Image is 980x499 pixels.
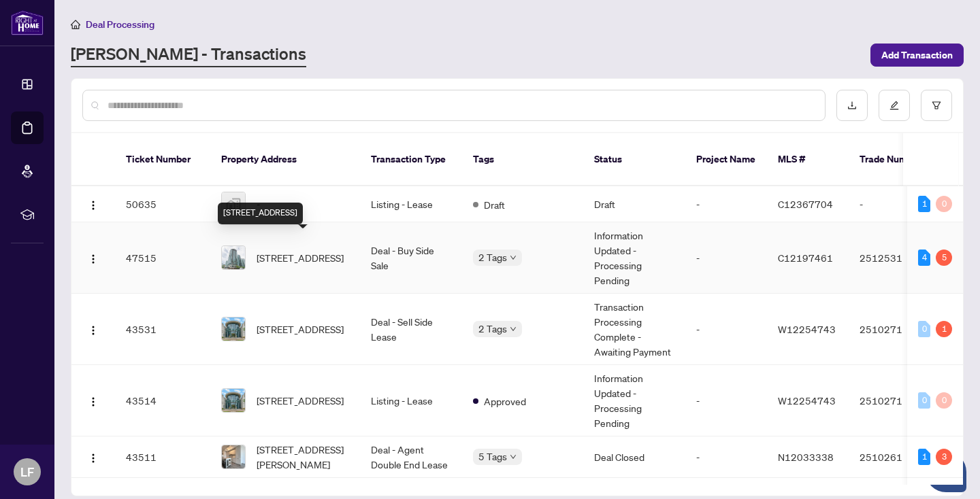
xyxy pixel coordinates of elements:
td: - [685,222,767,294]
span: down [510,326,517,332]
img: thumbnail-img [222,389,245,412]
div: [STREET_ADDRESS] [218,203,303,224]
img: Logo [88,396,99,407]
td: Information Updated - Processing Pending [583,222,685,294]
span: filter [932,101,941,110]
img: thumbnail-img [222,246,245,269]
span: 2 Tags [478,321,507,337]
div: 5 [936,249,952,266]
td: Deal - Sell Side Lease [360,294,462,365]
div: 1 [918,196,930,212]
span: [STREET_ADDRESS][PERSON_NAME] [257,442,349,472]
td: 2510271 [849,365,944,436]
button: Logo [82,318,104,340]
td: - [685,186,767,222]
span: 5 Tags [478,449,507,464]
span: down [510,254,517,261]
div: 1 [918,449,930,465]
img: Logo [88,254,99,264]
img: thumbnail-img [222,445,245,468]
div: 0 [936,196,952,212]
td: Deal - Agent Double End Lease [360,436,462,478]
td: - [685,365,767,436]
span: Approved [484,394,526,409]
td: Listing - Lease [360,365,462,436]
td: Deal Closed [583,436,685,478]
td: 2512531 [849,222,944,294]
button: edit [879,90,910,121]
img: logo [11,10,44,35]
td: Draft [583,186,685,222]
span: download [847,101,857,110]
span: edit [889,101,899,110]
span: N12033338 [778,451,834,463]
th: Transaction Type [360,133,462,186]
button: filter [921,90,952,121]
div: 0 [936,392,952,409]
td: 2510261 [849,436,944,478]
span: Add Transaction [881,44,953,66]
th: Property Address [210,133,360,186]
span: [STREET_ADDRESS] [257,322,344,337]
td: Transaction Processing Complete - Awaiting Payment [583,294,685,365]
th: Status [583,133,685,186]
span: home [71,20,80,29]
th: Ticket Number [115,133,210,186]
td: Listing - Lease [360,186,462,222]
button: Logo [82,193,104,215]
td: 43511 [115,436,210,478]
img: thumbnail-img [222,317,245,341]
th: MLS # [767,133,849,186]
span: C12367704 [778,198,833,210]
img: thumbnail-img [222,192,245,216]
span: Deal Processing [86,18,154,31]
span: [STREET_ADDRESS] [257,393,344,408]
span: C12197461 [778,252,833,264]
td: - [685,294,767,365]
td: 2510271 [849,294,944,365]
div: 0 [918,321,930,337]
th: Trade Number [849,133,944,186]
span: 2 Tags [478,249,507,265]
div: 0 [918,392,930,409]
button: Add Transaction [870,44,964,67]
div: 3 [936,449,952,465]
td: 47515 [115,222,210,294]
span: [STREET_ADDRESS] [257,250,344,265]
a: [PERSON_NAME] - Transactions [71,43,306,67]
td: - [685,436,767,478]
td: 43514 [115,365,210,436]
button: download [836,90,868,121]
span: - [257,196,260,211]
td: 43531 [115,294,210,365]
th: Tags [462,133,583,186]
span: W12254743 [778,323,836,335]
td: Deal - Buy Side Sale [360,222,462,294]
td: 50635 [115,186,210,222]
div: 4 [918,249,930,266]
div: 1 [936,321,952,337]
th: Project Name [685,133,767,186]
td: Information Updated - Processing Pending [583,365,685,436]
img: Logo [88,200,99,211]
span: down [510,453,517,460]
span: Draft [484,197,505,212]
button: Logo [82,446,104,468]
span: W12254743 [778,394,836,407]
span: LF [20,462,34,481]
button: Logo [82,390,104,411]
td: - [849,186,944,222]
img: Logo [88,325,99,336]
button: Logo [82,247,104,269]
img: Logo [88,453,99,464]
